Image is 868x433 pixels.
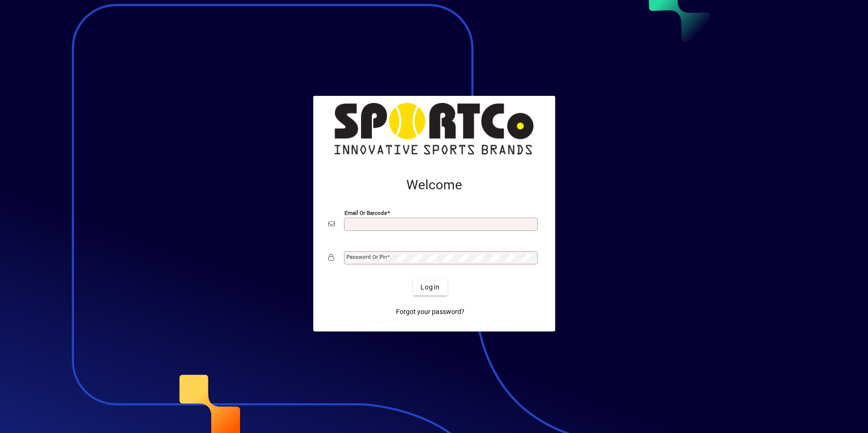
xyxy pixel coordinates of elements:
[396,307,464,317] span: Forgot your password?
[421,282,440,292] span: Login
[328,177,540,193] h2: Welcome
[392,303,468,320] a: Forgot your password?
[346,254,387,260] mat-label: Password or Pin
[413,279,447,296] button: Login
[344,210,387,216] mat-label: Email or Barcode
